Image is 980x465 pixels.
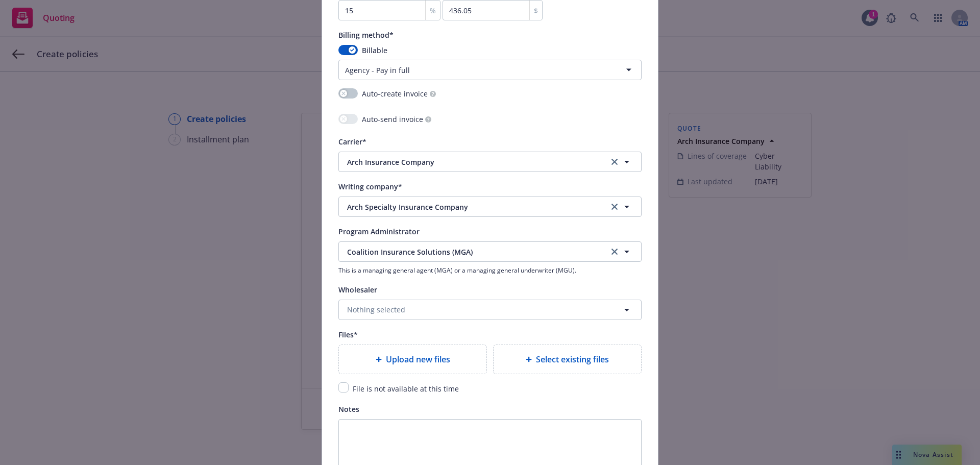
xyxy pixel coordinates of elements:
button: Nothing selected [338,300,642,320]
span: Billing method* [338,30,394,40]
span: Select existing files [536,353,609,365]
span: Writing company* [338,182,402,191]
span: % [430,5,436,16]
div: Billable [338,45,642,56]
span: Nothing selected [347,304,405,315]
button: Arch Insurance Companyclear selection [338,152,642,172]
div: Select existing files [493,345,642,374]
span: Wholesaler [338,285,377,295]
div: Upload new files [338,345,487,374]
span: Upload new files [386,353,450,365]
span: Arch Specialty Insurance Company [347,202,593,212]
span: Auto-create invoice [362,88,428,99]
button: Arch Specialty Insurance Companyclear selection [338,197,642,217]
span: $ [534,5,538,16]
span: Notes [338,404,359,414]
span: Coalition Insurance Solutions (MGA) [347,247,593,257]
span: Carrier* [338,137,366,146]
span: This is a managing general agent (MGA) or a managing general underwriter (MGU). [338,266,642,275]
a: clear selection [608,156,621,168]
button: Coalition Insurance Solutions (MGA)clear selection [338,241,642,262]
a: clear selection [608,246,621,258]
a: clear selection [608,201,621,213]
span: Arch Insurance Company [347,157,593,167]
span: Auto-send invoice [362,114,423,125]
span: Program Administrator [338,227,420,236]
span: File is not available at this time [353,384,459,394]
span: Files* [338,330,358,339]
